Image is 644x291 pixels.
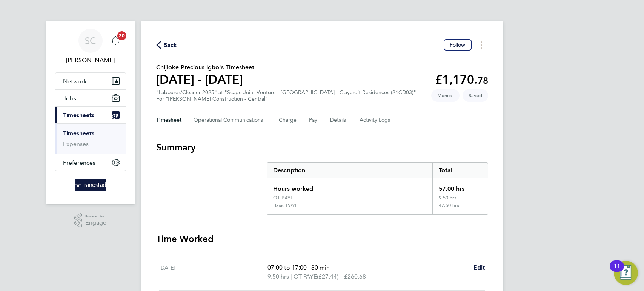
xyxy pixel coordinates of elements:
[290,273,292,280] span: |
[74,213,106,228] a: Powered byEngage
[63,140,89,147] a: Expenses
[156,63,254,72] h2: Chijioke Precious Igbo's Timesheet
[267,264,307,271] span: 07:00 to 17:00
[478,75,488,86] span: 78
[85,36,96,46] span: SC
[360,111,391,129] button: Activity Logs
[46,21,135,204] nav: Main navigation
[55,90,126,106] button: Jobs
[55,154,126,171] button: Preferences
[63,112,94,119] span: Timesheets
[432,202,487,214] div: 47.50 hrs
[432,163,487,178] div: Total
[279,111,297,129] button: Charge
[432,195,487,202] div: 9.50 hrs
[450,41,466,48] span: Follow
[311,264,330,271] span: 30 min
[156,141,488,153] h3: Summary
[156,72,254,87] h1: [DATE] - [DATE]
[108,29,123,53] a: 20
[267,178,433,195] div: Hours worked
[55,179,126,191] a: Go to home page
[444,39,472,51] button: Follow
[156,40,177,50] button: Back
[267,273,289,280] span: 9.50 hrs
[55,56,126,65] span: Sallie Cutts
[330,111,347,129] button: Details
[156,96,416,102] div: For "[PERSON_NAME] Construction - Central"
[435,72,488,87] app-decimal: £1,170.
[613,266,620,276] div: 11
[432,178,487,195] div: 57.00 hrs
[317,273,344,280] span: (£27.44) =
[614,261,638,285] button: Open Resource Center, 11 new notifications
[75,179,106,191] img: randstad-logo-retina.png
[63,95,76,102] span: Jobs
[55,123,126,154] div: Timesheets
[463,89,488,102] span: This timesheet is Saved.
[63,159,95,166] span: Preferences
[294,272,317,281] span: OT PAYE
[163,41,177,50] span: Back
[55,29,126,65] a: SC[PERSON_NAME]
[473,264,485,271] span: Edit
[55,73,126,89] button: Network
[63,78,87,85] span: Network
[431,89,460,102] span: This timesheet was manually created.
[156,89,416,102] div: "Labourer/Cleaner 2025" at "Scape Joint Venture - [GEOGRAPHIC_DATA] - Claycroft Residences (21CD03)"
[475,39,488,51] button: Timesheets Menu
[55,107,126,123] button: Timesheets
[473,263,485,272] a: Edit
[63,130,94,137] a: Timesheets
[273,195,294,201] div: OT PAYE
[309,111,318,129] button: Pay
[344,273,366,280] span: £260.68
[267,163,433,178] div: Description
[117,31,126,40] span: 20
[85,213,106,220] span: Powered by
[156,111,181,129] button: Timesheet
[273,202,298,208] div: Basic PAYE
[267,162,488,215] div: Summary
[159,263,268,281] div: [DATE]
[308,264,310,271] span: |
[85,220,106,226] span: Engage
[194,111,267,129] button: Operational Communications
[156,233,488,245] h3: Time Worked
